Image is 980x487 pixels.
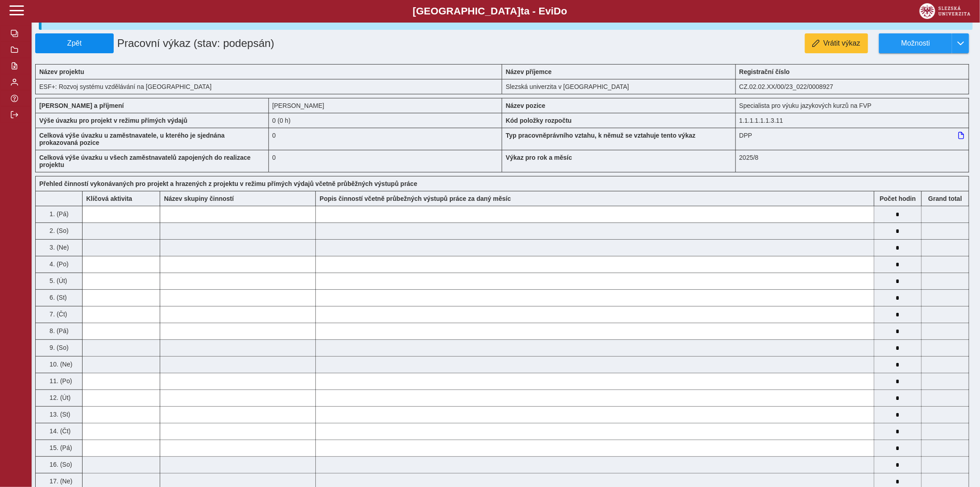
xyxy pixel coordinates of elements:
[554,5,561,17] span: D
[48,427,71,435] span: 14. (Čt)
[48,461,72,468] span: 16. (So)
[48,411,70,418] span: 13. (St)
[736,98,970,113] div: Specialista pro výuku jazykových kurzů na FVP
[506,132,696,139] b: Typ pracovněprávního vztahu, k němuž se vztahuje tento výkaz
[506,102,545,109] b: Název pozice
[48,210,69,218] span: 1. (Pá)
[740,68,790,75] b: Registrační číslo
[48,377,72,385] span: 11. (Po)
[319,195,511,202] b: Popis činností včetně průbežných výstupů práce za daný měsíc
[39,68,84,75] b: Název projektu
[39,102,124,109] b: [PERSON_NAME] a příjmení
[35,33,114,53] button: Zpět
[48,394,71,401] span: 12. (Út)
[506,68,552,75] b: Název příjemce
[736,128,970,150] div: DPP
[269,128,503,150] div: 0
[164,195,234,202] b: Název skupiny činností
[736,79,970,94] div: CZ.02.02.XX/00/23_022/0008927
[736,113,970,128] div: 1.1.1.1.1.1.3.11
[39,39,110,47] span: Zpět
[27,5,953,17] b: [GEOGRAPHIC_DATA] a - Evi
[879,33,952,53] button: Možnosti
[48,344,69,351] span: 9. (So)
[922,195,969,202] b: Suma za den přes všechny výkazy
[48,327,69,334] span: 8. (Pá)
[48,277,67,284] span: 5. (Út)
[35,79,502,94] div: ESF+: Rozvoj systému vzdělávání na [GEOGRAPHIC_DATA]
[39,154,250,168] b: Celková výše úvazku u všech zaměstnavatelů zapojených do realizace projektu
[269,150,503,172] div: 0
[86,195,132,202] b: Klíčová aktivita
[269,98,503,113] div: [PERSON_NAME]
[823,39,860,47] span: Vrátit výkaz
[39,132,225,146] b: Celková výše úvazku u zaměstnavatele, u kterého je sjednána prokazovaná pozice
[48,294,67,301] span: 6. (St)
[48,361,73,368] span: 10. (Ne)
[736,150,970,172] div: 2025/8
[114,33,427,53] h1: Pracovní výkaz (stav: podepsán)
[39,180,417,187] b: Přehled činností vykonávaných pro projekt a hrazených z projektu v režimu přímých výdajů včetně p...
[48,260,69,268] span: 4. (Po)
[48,311,67,318] span: 7. (Čt)
[521,5,524,17] span: t
[887,39,945,47] span: Možnosti
[805,33,868,53] button: Vrátit výkaz
[506,117,572,124] b: Kód položky rozpočtu
[561,5,568,17] span: o
[920,3,971,19] img: logo_web_su.png
[48,444,72,451] span: 15. (Pá)
[502,79,736,94] div: Slezská univerzita v [GEOGRAPHIC_DATA]
[39,117,187,124] b: Výše úvazku pro projekt v režimu přímých výdajů
[48,244,69,251] span: 3. (Ne)
[48,478,73,485] span: 17. (Ne)
[48,227,69,234] span: 2. (So)
[874,195,921,202] b: Počet hodin
[506,154,572,161] b: Výkaz pro rok a měsíc
[269,113,503,128] div: 0 (0 h)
